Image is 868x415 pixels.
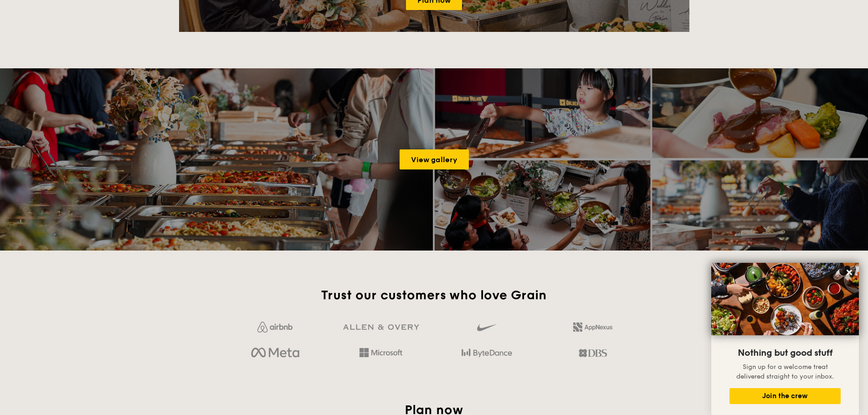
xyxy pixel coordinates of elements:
[579,345,606,361] img: dbs.a5bdd427.png
[400,149,469,169] a: View gallery
[736,363,834,380] span: Sign up for a welcome treat delivered straight to your inbox.
[343,324,419,330] img: GRg3jHAAAAABJRU5ErkJggg==
[738,348,832,359] span: Nothing but good stuff
[360,348,402,357] img: Hd4TfVa7bNwuIo1gAAAAASUVORK5CYII=
[477,320,496,335] img: gdlseuq06himwAAAABJRU5ErkJggg==
[711,263,859,335] img: DSC07876-Edit02-Large.jpeg
[729,388,841,404] button: Join the crew
[462,345,512,361] img: bytedance.dc5c0c88.png
[226,287,642,303] h2: Trust our customers who love Grain
[251,345,299,361] img: meta.d311700b.png
[842,265,857,280] button: Close
[573,323,612,332] img: 2L6uqdT+6BmeAFDfWP11wfMG223fXktMZIL+i+lTG25h0NjUBKOYhdW2Kn6T+C0Q7bASH2i+1JIsIulPLIv5Ss6l0e291fRVW...
[257,322,293,333] img: Jf4Dw0UUCKFd4aYAAAAASUVORK5CYII=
